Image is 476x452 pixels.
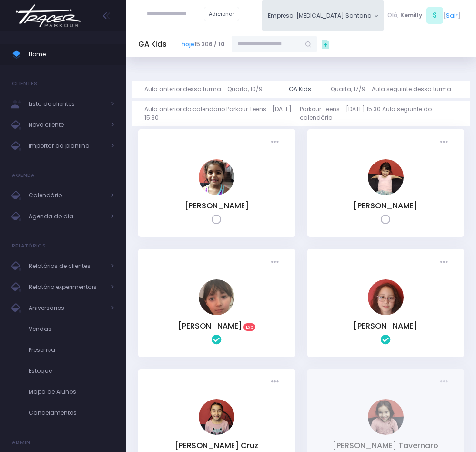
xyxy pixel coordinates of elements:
[368,159,404,195] img: Manuella Velloso Beio
[12,236,46,256] h4: Relatórios
[331,81,458,98] a: Quarta, 17/9 - Aula seguinte dessa turma
[29,140,105,152] span: Importar da planilha
[29,386,114,398] span: Mapa de Alunos
[175,440,258,451] a: [PERSON_NAME] Cruz
[209,40,224,48] strong: 6 / 10
[12,433,30,452] h4: Admin
[29,407,114,419] span: Cancelamentos
[368,279,404,315] img: Manuella Brandão oliveira
[185,200,249,211] a: [PERSON_NAME]
[29,302,105,314] span: Aniversários
[29,281,105,293] span: Relatório experimentais
[29,210,105,223] span: Agenda do dia
[368,429,404,437] a: Liz Stetz Tavernaro Torres
[178,320,242,331] a: [PERSON_NAME]
[400,11,422,20] span: Kemilly
[12,74,37,93] h4: Clientes
[29,48,114,61] span: Home
[354,320,417,331] a: [PERSON_NAME]
[29,119,105,131] span: Novo cliente
[29,323,114,335] span: Vendas
[289,85,311,93] div: GA Kids
[138,40,167,49] h5: GA Kids
[199,159,234,195] img: Chiara Marques Fantin
[446,11,458,20] a: Sair
[199,399,234,435] img: Niara Belisário Cruz
[426,7,443,24] span: S
[368,399,404,435] img: Liz Stetz Tavernaro Torres
[199,279,234,315] img: Manuela Lizieri
[12,166,35,185] h4: Agenda
[29,260,105,272] span: Relatórios de clientes
[387,11,399,20] span: Olá,
[182,40,194,48] a: hoje
[354,200,417,211] a: [PERSON_NAME]
[199,429,234,437] a: Niara Belisário Cruz
[29,365,114,377] span: Estoque
[29,344,114,356] span: Presença
[204,7,239,21] a: Adicionar
[29,98,105,110] span: Lista de clientes
[144,101,300,126] a: Aula anterior do calendário Parkour Teens - [DATE] 15:30
[199,189,234,197] a: Chiara Marques Fantin
[243,323,255,331] span: Exp
[368,189,404,197] a: Manuella Velloso Beio
[300,101,458,126] a: Parkour Teens - [DATE] 15:30 Aula seguinte do calendário
[384,6,464,25] div: [ ]
[182,40,224,49] span: 15:30
[368,309,404,317] a: Manuella Brandão oliveira
[29,189,105,202] span: Calendário
[144,81,270,98] a: Aula anterior dessa turma - Quarta, 10/9
[199,309,234,317] a: Manuela Lizieri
